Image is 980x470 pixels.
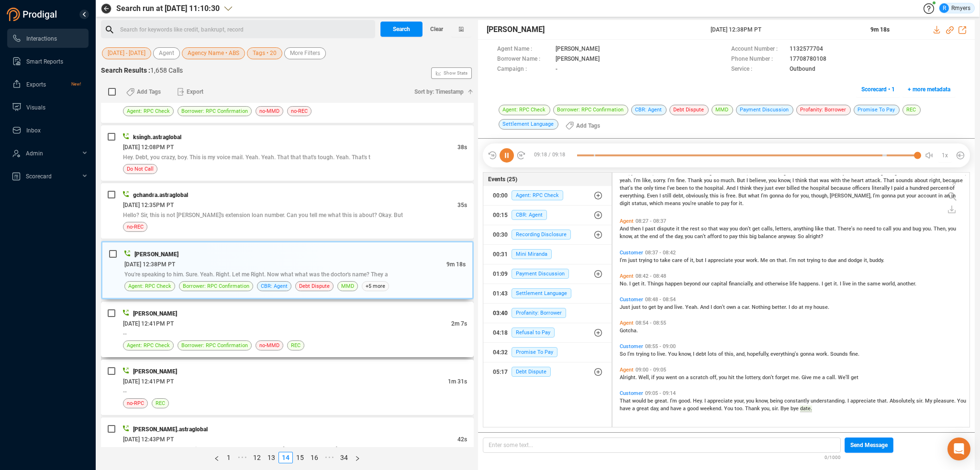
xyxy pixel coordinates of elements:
[822,257,828,263] span: to
[183,282,249,291] span: Borrower: RPC Confirmation
[696,257,705,263] span: but
[409,84,474,99] button: Sort by: Timestamp
[731,200,739,207] span: for
[896,177,914,184] span: sounds
[26,104,45,111] span: Visuals
[632,200,649,207] span: status,
[101,241,474,299] div: [PERSON_NAME][DATE] 12:38PM PT9m 18sYou're speaking to him. Sure. Yeah. Right. Let me Right. Now ...
[26,58,63,65] span: Smart Reports
[635,185,644,191] span: the
[689,185,695,191] span: to
[739,233,749,240] span: this
[284,47,326,59] button: More Filters
[938,149,952,162] button: 1x
[560,118,606,133] button: Add Tags
[695,185,704,191] span: the
[918,193,938,199] span: account
[642,304,648,310] span: to
[632,281,641,287] span: get
[958,170,966,176] span: Oh,
[740,185,753,191] span: think
[483,186,612,205] button: 00:00Agent: RPC Check
[676,177,688,184] span: fine.
[7,120,89,140] li: Inbox
[512,230,571,240] span: Recording Disclosure
[649,233,659,240] span: end
[944,193,951,199] span: an
[840,281,843,287] span: I
[630,226,642,232] span: then
[102,47,151,59] button: [DATE] - [DATE]
[852,281,858,287] span: in
[7,8,59,21] img: prodigal-logo
[645,226,657,232] span: past
[512,210,547,220] span: CBR: Agent
[902,82,956,97] button: + more metadata
[746,257,760,263] span: work.
[851,177,865,184] span: heart
[137,84,161,99] span: Add Tags
[620,304,632,310] span: Just
[700,304,711,310] span: And
[811,193,830,199] span: though,
[704,177,713,184] span: you
[893,226,902,232] span: you
[777,257,789,263] span: that.
[883,226,893,232] span: call
[617,175,969,426] div: grid
[648,304,657,310] span: get
[127,107,170,116] span: Agent: RPC Check
[785,193,792,199] span: do
[761,226,775,232] span: calls,
[493,286,508,301] div: 01:43
[133,192,188,198] span: gchandra.astraglobal
[690,226,701,232] span: rest
[865,177,883,184] span: attack.
[749,177,768,184] span: believe,
[807,257,822,263] span: trying
[684,257,690,263] span: of
[483,245,612,264] button: 00:31Mini Miranda
[493,266,508,282] div: 01:09
[665,281,684,287] span: happen
[746,177,749,184] span: I
[737,304,742,310] span: a
[668,177,676,184] span: I'm
[798,233,805,240] span: So
[735,257,746,263] span: your
[765,185,775,191] span: just
[681,226,690,232] span: the
[708,226,719,232] span: that
[665,200,682,207] span: means
[861,82,895,97] span: Scorecard • 1
[654,257,660,263] span: to
[414,84,464,99] span: Sort by: Timestamp
[121,84,167,99] button: Add Tags
[444,16,468,131] span: Show Stats
[856,82,900,97] button: Scorecard • 1
[768,177,778,184] span: you
[620,185,635,191] span: that's
[291,107,308,116] span: no-REC
[906,193,918,199] span: your
[729,233,739,240] span: pay
[869,257,884,263] span: buddy.
[713,177,721,184] span: so
[894,185,905,191] span: paid
[867,281,882,287] span: same
[642,177,653,184] span: like,
[775,226,793,232] span: letters,
[872,185,891,191] span: literally
[723,233,729,240] span: to
[12,52,81,71] a: Smart Reports
[914,177,929,184] span: about
[127,222,144,231] span: no-REC
[684,281,702,287] span: beyond
[891,185,894,191] span: I
[181,107,248,116] span: Borrower: RPC Confirmation
[938,193,944,199] span: in
[843,281,852,287] span: live
[858,281,867,287] span: the
[153,47,180,59] button: Agent
[793,226,815,232] span: anything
